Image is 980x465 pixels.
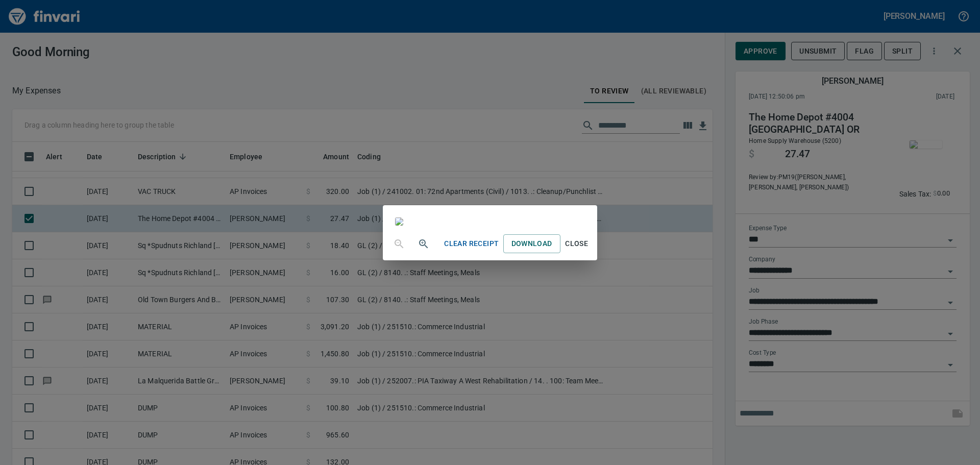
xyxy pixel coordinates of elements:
[444,237,499,250] span: Clear Receipt
[395,217,403,226] img: receipts%2Ftapani%2F2025-09-04%2FlmSAxPwHysOXyWjnG97YnFOBo8x1__aSQEveDfhVOKv0AlX9J4.jpg
[560,234,593,253] button: Close
[511,237,552,250] span: Download
[440,234,503,253] button: Clear Receipt
[503,234,560,253] a: Download
[565,237,589,250] span: Close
